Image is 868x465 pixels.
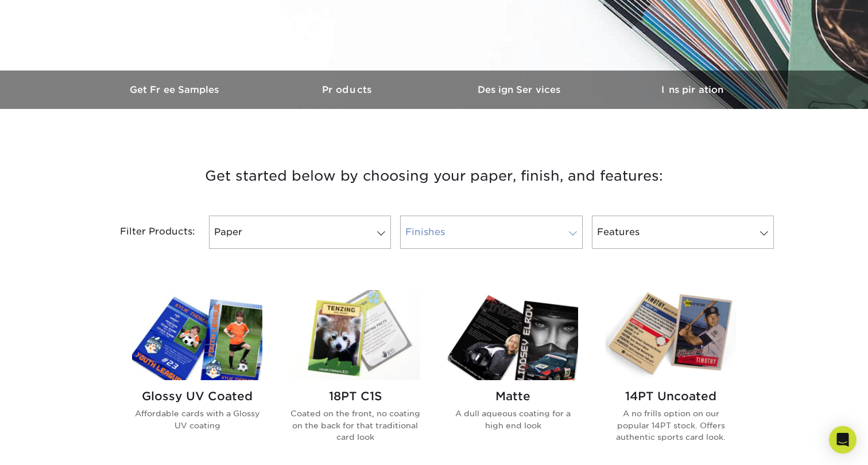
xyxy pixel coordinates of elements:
img: Glossy UV Coated Trading Cards [132,290,262,380]
a: 14PT Uncoated Trading Cards 14PT Uncoated A no frills option on our popular 14PT stock. Offers au... [606,290,736,461]
a: Paper [209,216,391,249]
p: A no frills option on our popular 14PT stock. Offers authentic sports card look. [606,408,736,443]
h3: Design Services [434,84,606,95]
h3: Products [262,84,434,95]
a: 18PT C1S Trading Cards 18PT C1S Coated on the front, no coating on the back for that traditional ... [290,290,420,461]
a: Matte Trading Cards Matte A dull aqueous coating for a high end look [448,290,578,461]
p: Coated on the front, no coating on the back for that traditional card look [290,408,420,443]
div: Open Intercom Messenger [829,426,857,454]
h3: Get started below by choosing your paper, finish, and features: [98,150,770,202]
h2: Glossy UV Coated [132,389,262,403]
a: Products [262,71,434,109]
iframe: Google Customer Reviews [3,430,98,461]
a: Inspiration [606,71,778,109]
img: 14PT Uncoated Trading Cards [606,290,736,380]
img: 18PT C1S Trading Cards [290,290,420,380]
h2: 14PT Uncoated [606,389,736,403]
a: Features [592,216,774,249]
h2: 18PT C1S [290,389,420,403]
img: Matte Trading Cards [448,290,578,380]
a: Glossy UV Coated Trading Cards Glossy UV Coated Affordable cards with a Glossy UV coating [132,290,262,461]
a: Design Services [434,71,606,109]
p: Affordable cards with a Glossy UV coating [132,408,262,431]
div: Filter Products: [90,216,204,249]
a: Get Free Samples [90,71,262,109]
h2: Matte [448,389,578,403]
p: A dull aqueous coating for a high end look [448,408,578,431]
h3: Inspiration [606,84,778,95]
a: Finishes [400,216,582,249]
h3: Get Free Samples [90,84,262,95]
